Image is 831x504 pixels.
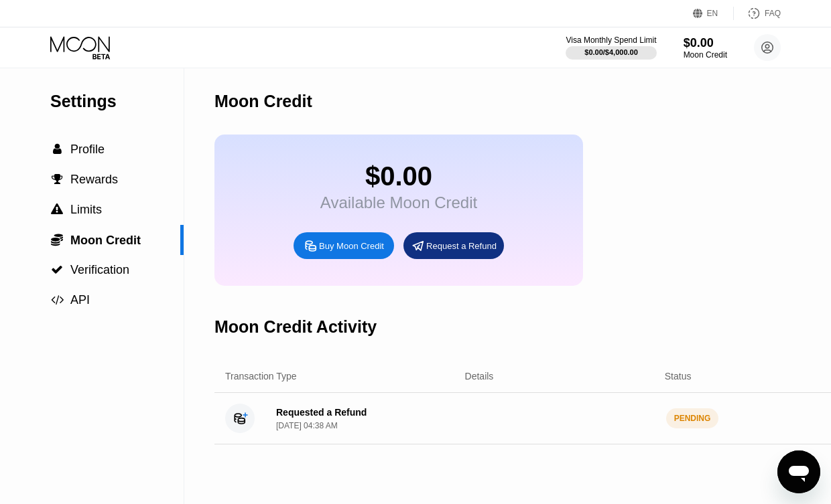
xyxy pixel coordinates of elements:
div: $0.00 / $4,000.00 [584,48,638,56]
span:  [51,203,63,216]
div: EN [707,9,718,18]
div: Buy Moon Credit [294,232,394,259]
div: Moon Credit Activity [214,317,377,337]
div: $0.00Moon Credit [684,36,727,60]
div: Available Moon Credit [320,193,477,212]
span:  [51,233,63,246]
div:  [50,143,64,155]
div: Request a Refund [426,240,497,252]
span: Rewards [70,173,118,186]
div: Requested a Refund [276,407,367,418]
span:  [51,264,63,276]
div:  [50,203,64,216]
div: $0.00 [320,161,477,191]
span:  [51,294,64,306]
div: Visa Monthly Spend Limit [566,35,656,45]
div: $0.00 [684,36,727,50]
span: API [70,293,90,307]
div: Buy Moon Credit [319,240,384,252]
div: Details [465,371,494,382]
div: PENDING [666,408,719,428]
div: [DATE] 04:38 AM [276,421,338,430]
div: Transaction Type [225,371,297,382]
div: Moon Credit [684,50,727,60]
div: Moon Credit [214,92,312,111]
span:  [53,143,62,155]
div: EN [693,7,734,20]
div: Visa Monthly Spend Limit$0.00/$4,000.00 [566,35,656,60]
div: FAQ [765,9,781,18]
span: Profile [70,143,105,156]
div:  [50,233,64,246]
span: Verification [70,263,129,276]
div: Settings [50,92,184,111]
div:  [50,294,64,306]
div: FAQ [734,7,781,20]
span:  [52,173,63,185]
div: Request a Refund [403,232,504,259]
div:  [50,173,64,185]
span: Limits [70,203,102,216]
span: Moon Credit [70,234,141,247]
div: Status [665,371,692,382]
iframe: Button to launch messaging window, conversation in progress [777,450,820,493]
div:  [50,264,64,276]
